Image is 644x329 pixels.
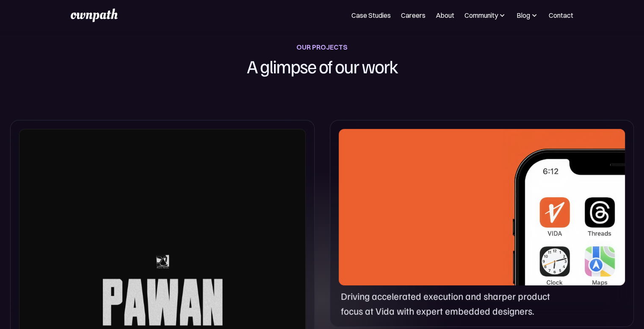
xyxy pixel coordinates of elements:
div: Blog [517,10,530,20]
p: Driving accelerated execution and sharper product focus at Vida with expert embedded designers. [341,289,562,318]
a: Contact [549,10,573,20]
div: Community [464,10,506,20]
div: OUR PROJECTS [296,41,348,53]
div: Blog [517,10,539,20]
div: Community [464,10,498,20]
h1: A glimpse of our work [205,53,440,79]
a: Careers [401,10,426,20]
a: About [436,10,454,20]
a: Case Studies [351,10,391,20]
